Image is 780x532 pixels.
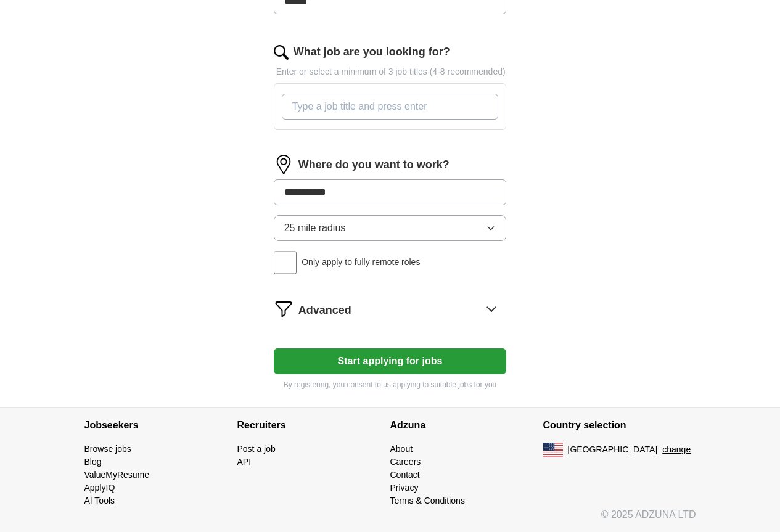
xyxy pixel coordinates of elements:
[390,444,413,454] a: About
[274,45,289,60] img: search.png
[237,444,276,454] a: Post a job
[274,251,297,274] input: Only apply to fully remote roles
[84,483,115,493] a: ApplyIQ
[274,379,507,390] p: By registering, you consent to us applying to suitable jobs for you
[298,157,450,173] label: Where do you want to work?
[274,299,294,319] img: filter
[274,215,507,241] button: 25 mile radius
[274,348,507,374] button: Start applying for jobs
[237,457,252,467] a: API
[543,408,696,443] h4: Country selection
[298,302,351,319] span: Advanced
[284,221,346,235] span: 25 mile radius
[302,256,420,269] span: Only apply to fully remote roles
[274,65,507,78] p: Enter or select a minimum of 3 job titles (4-8 recommended)
[75,507,706,532] div: © 2025 ADZUNA LTD
[274,155,294,174] img: location.png
[543,443,563,457] img: US flag
[390,496,465,505] a: Terms & Conditions
[84,444,131,454] a: Browse jobs
[390,457,421,467] a: Careers
[662,443,691,456] button: change
[84,470,150,480] a: ValueMyResume
[84,496,115,505] a: AI Tools
[294,44,450,60] label: What job are you looking for?
[568,443,658,456] span: [GEOGRAPHIC_DATA]
[282,94,499,120] input: Type a job title and press enter
[390,470,420,480] a: Contact
[84,457,102,467] a: Blog
[390,483,419,493] a: Privacy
